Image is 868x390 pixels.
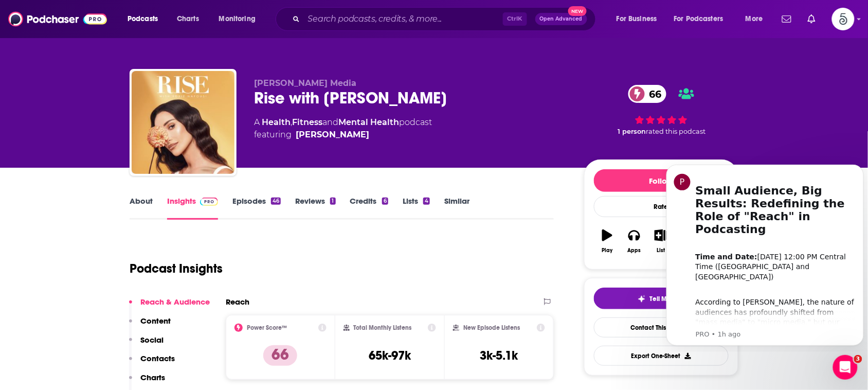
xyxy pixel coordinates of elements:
[602,247,613,254] div: Play
[140,335,164,345] p: Social
[648,223,675,260] button: List
[444,196,469,220] a: Similar
[226,297,249,307] h2: Reach
[662,155,868,352] iframe: Intercom notifications message
[304,11,503,27] input: Search podcasts, credits, & more...
[285,7,606,31] div: Search podcasts, credits, & more...
[618,128,646,135] span: 1 person
[535,13,587,25] button: Open AdvancedNew
[130,196,153,220] a: About
[130,261,223,276] h1: Podcast Insights
[594,196,729,217] div: Rate
[584,78,738,142] div: 66 1 personrated this podcast
[254,129,432,141] span: featuring
[128,12,158,26] span: Podcasts
[132,71,234,174] img: Rise with Roxie
[177,12,199,26] span: Charts
[638,295,646,303] img: tell me why sparkle
[503,12,527,26] span: Ctrl K
[212,11,269,27] button: open menu
[594,223,621,260] button: Play
[140,316,171,326] p: Content
[594,169,729,192] button: Follow
[617,12,657,26] span: For Business
[263,345,297,366] p: 66
[291,117,292,127] span: ,
[540,16,583,22] span: Open Advanced
[480,348,518,363] h3: 3k-5.1k
[338,117,399,127] a: Mental Health
[129,353,175,373] button: Contacts
[621,223,647,260] button: Apps
[167,196,218,220] a: InsightsPodchaser Pro
[832,8,855,30] img: User Profile
[254,78,356,88] span: [PERSON_NAME] Media
[129,316,171,335] button: Content
[594,317,729,338] a: Contact This Podcast
[140,373,165,382] p: Charts
[650,295,685,303] span: Tell Me Why
[833,355,858,380] iframe: Intercom live chat
[463,324,520,331] h2: New Episode Listens
[271,198,281,205] div: 46
[738,11,776,27] button: open menu
[129,335,164,354] button: Social
[594,288,729,309] button: tell me why sparkleTell Me Why
[403,196,430,220] a: Lists4
[832,8,855,30] span: Logged in as Spiral5-G2
[674,12,724,26] span: For Podcasters
[262,117,291,127] a: Health
[350,196,388,220] a: Credits6
[8,9,107,29] img: Podchaser - Follow, Share and Rate Podcasts
[296,129,369,141] div: [PERSON_NAME]
[639,85,666,103] span: 66
[832,8,855,30] button: Show profile menu
[423,198,430,205] div: 4
[369,348,411,363] h3: 65k-97k
[292,117,322,127] a: Fitness
[140,353,175,363] p: Contacts
[170,11,205,27] a: Charts
[854,355,862,363] span: 3
[129,297,210,316] button: Reach & Audience
[667,11,738,27] button: open menu
[628,85,666,103] a: 66
[200,198,218,206] img: Podchaser Pro
[219,12,256,26] span: Monitoring
[322,117,338,127] span: and
[746,12,763,26] span: More
[646,128,706,135] span: rated this podcast
[140,297,210,307] p: Reach & Audience
[628,247,641,254] div: Apps
[657,247,665,254] div: List
[778,10,795,28] a: Show notifications dropdown
[330,198,335,205] div: 1
[594,346,729,366] button: Export One-Sheet
[804,10,820,28] a: Show notifications dropdown
[295,196,335,220] a: Reviews1
[609,11,670,27] button: open menu
[120,11,171,27] button: open menu
[382,198,388,205] div: 6
[232,196,281,220] a: Episodes46
[254,116,432,141] div: A podcast
[247,324,287,331] h2: Power Score™
[568,6,587,16] span: New
[354,324,412,331] h2: Total Monthly Listens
